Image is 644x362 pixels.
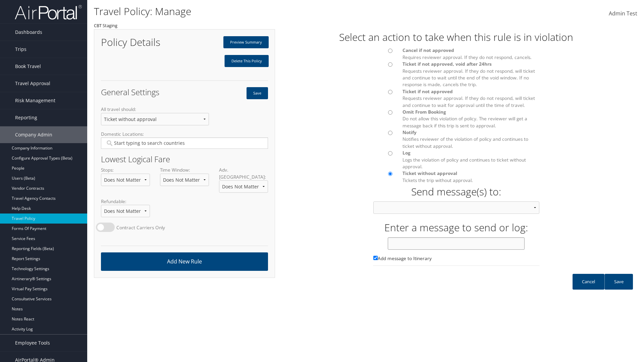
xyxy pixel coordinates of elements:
input: Domestic Locations: [105,140,263,146]
h1: Policy Details [101,37,179,47]
h2: General Settings [101,88,179,96]
label: Requires reviewer approval. If they do not respond, cancels. [402,47,539,61]
label: All travel should: [101,106,209,130]
label: Requests reviewer approval. If they do not respond, will ticket and continue to wait for approval... [402,88,539,109]
span: Employee Tools [15,335,50,351]
a: Cancel [573,274,604,290]
select: Stops: [101,174,150,186]
span: Reporting [15,109,37,126]
span: Notify [402,129,417,135]
span: Company Admin [15,126,52,143]
span: Risk Management [15,92,55,109]
span: Log [402,149,411,156]
h1: Select an action to take when this rule is in violation [275,30,637,44]
span: Cancel if not approved [402,47,454,53]
span: Trips [15,41,26,58]
label: Time Window: [160,167,209,191]
label: Notifies reviewer of the violation of policy and continues to ticket without approval. [402,129,539,149]
input: Please leave this blank if you are unsure. Add message to Itinerary [373,256,378,260]
label: Refundable: [101,198,150,223]
small: CBT Staging [94,22,117,28]
span: Admin Test [609,10,637,17]
a: Add New Rule [101,252,268,271]
button: Save [247,87,268,99]
label: Domestic Locations: [101,131,268,154]
span: Ticket if not approved, void after 24hrs [402,61,492,67]
h1: Send message(s) to: [373,185,539,199]
span: Omit From Booking [402,109,446,115]
span: Travel Approval [15,75,50,92]
select: Warning: Invalid argument supplied for foreach() in /var/www/[DOMAIN_NAME][URL] on line 20 [373,201,539,214]
select: Time Window: [160,174,209,186]
select: All travel should: [101,113,209,125]
label: Please leave this blank if you are unsure. [373,255,539,266]
label: Logs the violation of policy and continues to ticket without approval. [402,149,539,170]
h1: Enter a message to send or log: [275,221,637,235]
label: Adv. [GEOGRAPHIC_DATA]: [219,167,268,198]
img: airportal-logo.png [15,4,82,20]
h1: Travel Policy: Manage [94,4,456,18]
select: Adv. [GEOGRAPHIC_DATA]: [219,180,268,193]
select: Refundable: [101,205,150,217]
a: Delete This Policy [224,55,269,67]
a: Preview Summary [223,36,269,48]
label: Requests reviewer approval. If they do not respond, will ticket and continue to wait until the en... [402,61,539,88]
label: Contract Carriers Only [116,224,165,231]
span: Dashboards [15,24,42,41]
h2: Lowest Logical Fare [101,155,268,163]
span: Book Travel [15,58,41,75]
span: Ticket if not approved [402,88,453,95]
label: Do not allow this violation of policy. The reviewer will get a message back if this trip is sent ... [402,109,539,129]
a: Save [604,274,633,290]
span: Ticket without approval [402,170,457,176]
label: Tickets the trip without approval. [402,170,539,184]
a: Admin Test [609,3,637,24]
label: Stops: [101,167,150,191]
